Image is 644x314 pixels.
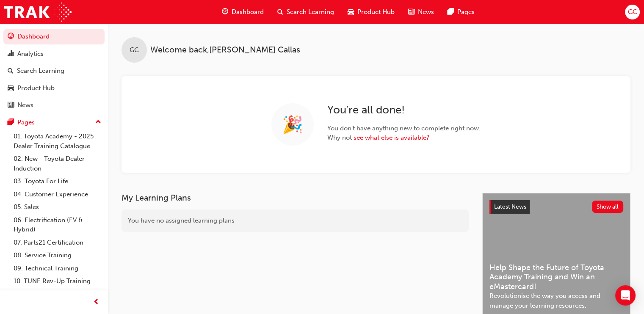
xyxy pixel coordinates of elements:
[592,201,624,213] button: Show all
[10,201,105,214] a: 05. Sales
[401,3,441,21] a: news-iconNews
[130,45,139,55] span: GC
[10,130,105,152] a: 01. Toyota Academy - 2025 Dealer Training Catalogue
[3,63,105,79] a: Search Learning
[408,7,415,17] span: news-icon
[10,175,105,188] a: 03. Toyota For Life
[3,27,105,115] button: DashboardAnalyticsSearch LearningProduct HubNews
[615,285,636,306] div: Open Intercom Messenger
[3,97,105,113] a: News
[489,200,623,214] a: Latest NewsShow all
[271,3,341,21] a: search-iconSearch Learning
[4,3,72,22] img: Trak
[327,133,481,143] span: Why not
[17,49,44,59] div: Analytics
[489,291,623,310] span: Revolutionise the way you access and manage your learning resources.
[457,7,475,17] span: Pages
[354,134,429,141] a: see what else is available?
[10,188,105,201] a: 04. Customer Experience
[348,7,354,17] span: car-icon
[3,115,105,130] button: Pages
[17,100,33,110] div: News
[8,102,14,109] span: news-icon
[8,33,14,41] span: guage-icon
[232,7,264,17] span: Dashboard
[627,7,637,17] span: GC
[17,118,35,127] div: Pages
[448,7,454,17] span: pages-icon
[10,214,105,236] a: 06. Electrification (EV & Hybrid)
[8,50,14,58] span: chart-icon
[122,193,469,203] h3: My Learning Plans
[494,203,526,210] span: Latest News
[327,103,481,117] h2: You're all done!
[8,85,14,92] span: car-icon
[10,275,105,288] a: 10. TUNE Rev-Up Training
[282,120,303,129] span: 🎉
[93,297,100,308] span: prev-icon
[8,67,14,75] span: search-icon
[287,7,334,17] span: Search Learning
[122,209,469,232] div: You have no assigned learning plans
[8,119,14,127] span: pages-icon
[17,66,64,76] div: Search Learning
[489,263,623,292] span: Help Shape the Future of Toyota Academy Training and Win an eMastercard!
[3,46,105,62] a: Analytics
[3,80,105,96] a: Product Hub
[10,236,105,249] a: 07. Parts21 Certification
[10,249,105,262] a: 08. Service Training
[10,262,105,275] a: 09. Technical Training
[357,7,395,17] span: Product Hub
[277,7,283,17] span: search-icon
[215,3,271,21] a: guage-iconDashboard
[150,45,300,55] span: Welcome back , [PERSON_NAME] Callas
[17,83,55,93] div: Product Hub
[327,124,481,133] span: You don't have anything new to complete right now.
[95,117,101,128] span: up-icon
[625,5,640,19] button: GC
[3,29,105,44] a: Dashboard
[441,3,481,21] a: pages-iconPages
[418,7,434,17] span: News
[341,3,401,21] a: car-iconProduct Hub
[10,152,105,175] a: 02. New - Toyota Dealer Induction
[10,288,105,301] a: All Pages
[222,7,228,17] span: guage-icon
